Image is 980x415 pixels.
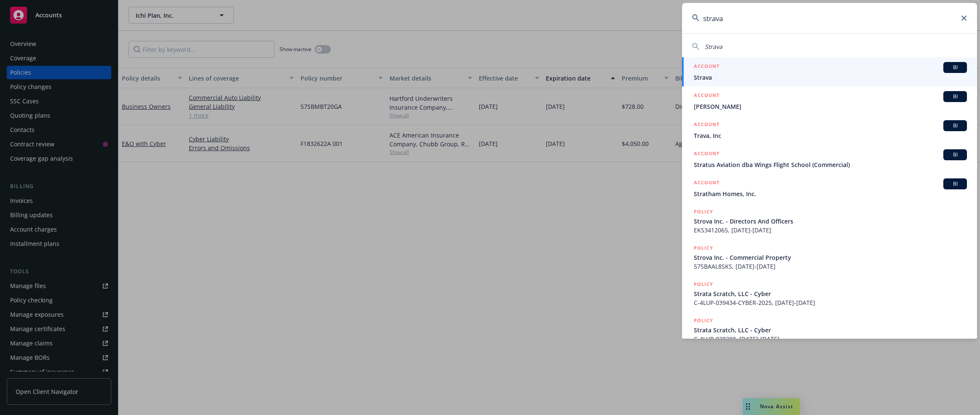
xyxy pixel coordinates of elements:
[694,316,713,325] h5: POLICY
[947,93,964,100] span: BI
[682,116,977,145] a: ACCOUNTBITrava, Inc
[947,151,964,159] span: BI
[694,149,720,159] h5: ACCOUNT
[694,207,713,216] h5: POLICY
[694,91,720,101] h5: ACCOUNT
[682,86,977,116] a: ACCOUNTBI[PERSON_NAME]
[694,102,967,111] span: [PERSON_NAME]
[705,43,722,51] span: Strava
[694,253,967,262] span: Strova Inc. - Commercial Property
[694,73,967,82] span: Strava
[682,174,977,203] a: ACCOUNTBIStratham Homes, Inc.
[947,180,964,188] span: BI
[682,3,977,33] input: Search...
[694,160,967,169] span: Stratus Aviation dba Wings Flight School (Commercial)
[694,189,967,198] span: Stratham Homes, Inc.
[694,244,713,252] h5: POLICY
[694,178,720,189] h5: ACCOUNT
[947,64,964,71] span: BI
[694,120,720,130] h5: ACCOUNT
[682,57,977,86] a: ACCOUNTBIStrava
[694,226,967,234] span: EKS3412065, [DATE]-[DATE]
[694,62,720,72] h5: ACCOUNT
[682,203,977,239] a: POLICYStrova Inc. - Directors And OfficersEKS3412065, [DATE]-[DATE]
[682,312,977,348] a: POLICYStrata Scratch, LLC - CyberC-4LUP-038388, [DATE]-[DATE]
[947,122,964,129] span: BI
[682,275,977,312] a: POLICYStrata Scratch, LLC - CyberC-4LUP-039434-CYBER-2025, [DATE]-[DATE]
[694,289,967,298] span: Strata Scratch, LLC - Cyber
[694,298,967,307] span: C-4LUP-039434-CYBER-2025, [DATE]-[DATE]
[682,145,977,174] a: ACCOUNTBIStratus Aviation dba Wings Flight School (Commercial)
[694,217,967,226] span: Strova Inc. - Directors And Officers
[694,326,967,334] span: Strata Scratch, LLC - Cyber
[694,280,713,288] h5: POLICY
[694,131,967,140] span: Trava, Inc
[694,334,967,343] span: C-4LUP-038388, [DATE]-[DATE]
[682,239,977,275] a: POLICYStrova Inc. - Commercial Property57SBAAL8SKS, [DATE]-[DATE]
[694,262,967,271] span: 57SBAAL8SKS, [DATE]-[DATE]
